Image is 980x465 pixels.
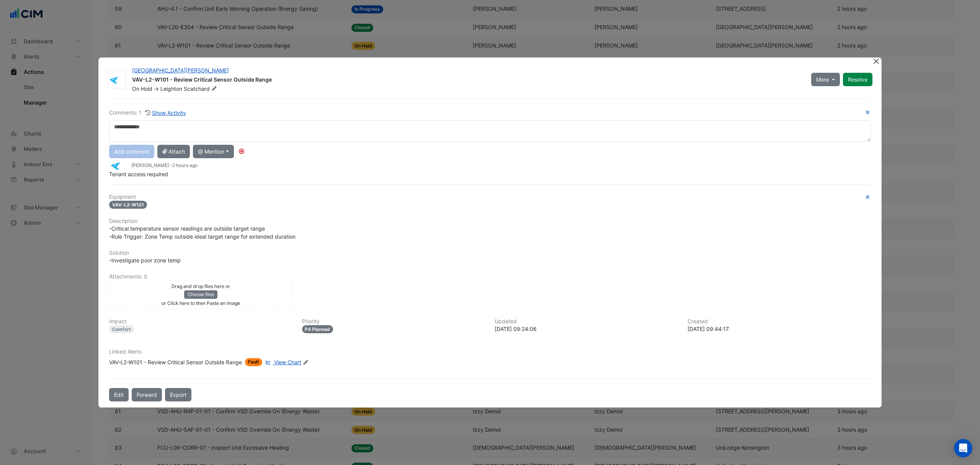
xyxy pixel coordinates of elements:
[109,349,871,355] h6: Linked Alerts
[154,85,159,92] span: ->
[109,201,147,209] span: VAV-L2-W101
[145,108,186,117] button: Show Activity
[160,85,182,92] span: Leighton
[132,76,802,85] div: VAV-L2-W101 - Review Critical Sensor Outside Range
[109,162,128,170] img: Envar Service
[843,73,872,86] button: Resolve
[172,162,198,168] span: 2025-08-11 09:24:06
[109,388,129,401] button: Edit
[109,358,242,366] div: VAV-L2-W101 - Review Critical Sensor Outside Range
[495,325,678,333] div: [DATE] 09:24:06
[303,360,309,365] fa-icon: Edit Linked Alerts
[132,388,162,401] button: Forward
[162,300,240,306] small: or Click here to then Paste an image
[245,358,262,366] span: Fault
[688,325,871,333] div: [DATE] 09:44:17
[108,76,126,84] img: Envar Service
[184,290,217,299] button: Choose files
[954,439,972,457] div: Open Intercom Messenger
[157,145,190,158] button: Attach
[109,108,186,117] div: Comments: 1
[688,318,871,325] h6: Created
[171,283,230,289] small: Drag and drop files here or
[132,85,152,92] span: On Hold
[109,250,871,256] h6: Solution
[811,73,840,86] button: More
[109,218,871,224] h6: Description
[109,194,871,200] h6: Equipment
[109,171,168,177] span: Tenant access required
[109,273,871,280] h6: Attachments: 0
[302,318,486,325] h6: Priority
[109,257,181,264] span: -Investigate poor zone temp
[274,359,301,365] span: View Chart
[193,145,234,158] button: @ Mention
[872,57,880,65] button: Close
[264,358,301,366] a: View Chart
[495,318,678,325] h6: Updated
[109,225,296,240] span: -Critical temperature sensor readings are outside target range -Rule Trigger: Zone Temp outside i...
[238,148,245,155] div: Tooltip anchor
[131,162,198,169] small: [PERSON_NAME] -
[816,75,829,84] span: More
[132,67,229,74] a: [GEOGRAPHIC_DATA][PERSON_NAME]
[302,325,333,333] div: P4 Planned
[184,85,219,93] span: Scatchard
[165,388,191,401] a: Export
[109,325,134,333] div: Comfort
[109,318,293,325] h6: Impact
